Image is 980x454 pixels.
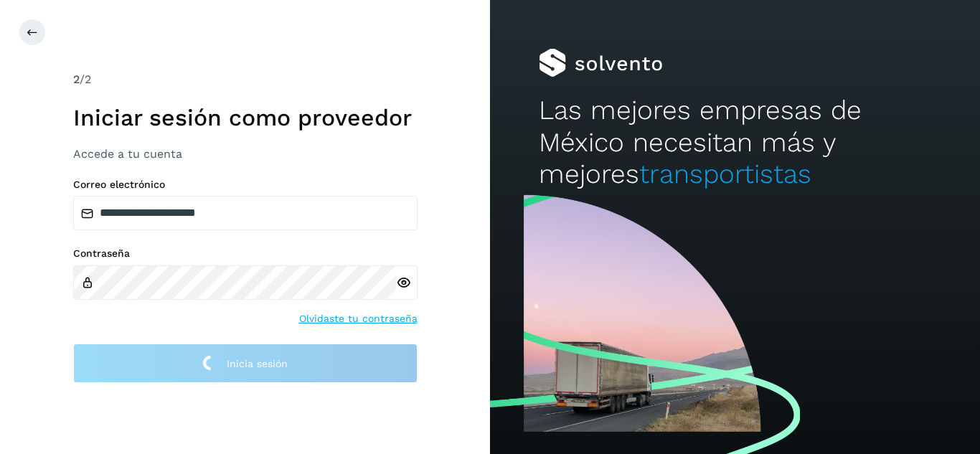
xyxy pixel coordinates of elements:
span: 2 [73,72,80,86]
button: Inicia sesión [73,344,418,383]
div: /2 [73,71,418,88]
a: Olvidaste tu contraseña [299,311,418,326]
h3: Accede a tu cuenta [73,147,418,161]
label: Correo electrónico [73,179,418,191]
h1: Iniciar sesión como proveedor [73,104,418,131]
h2: Las mejores empresas de México necesitan más y mejores [539,95,930,190]
label: Contraseña [73,247,418,260]
span: Inicia sesión [227,359,288,369]
span: transportistas [639,159,811,189]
